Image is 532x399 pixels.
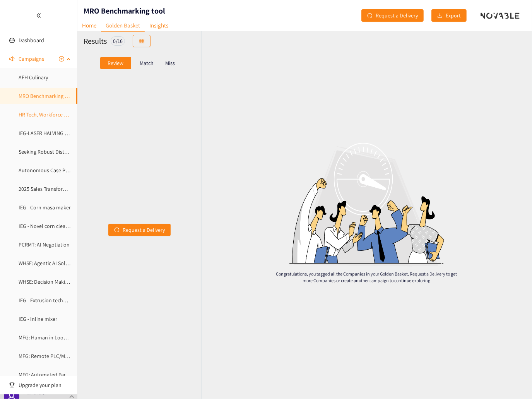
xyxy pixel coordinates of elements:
span: redo [367,13,373,19]
span: download [437,13,443,19]
a: WHSE: Decision Making AI (Warehouse) [19,278,107,285]
span: Export [446,11,461,20]
a: Home [77,19,101,31]
p: Miss [165,60,175,66]
a: Insights [145,19,173,31]
span: table [139,38,144,45]
span: Request a Delivery [376,11,418,20]
a: HR Tech, Workforce Planning & Cost Visibility [19,111,120,118]
span: Request a Delivery [123,226,165,234]
a: Dashboard [19,37,44,44]
p: Congratulations, you tagged all the Companies in your Golden Basket. Request a Delivery to get mo... [272,271,461,284]
span: Campaigns [19,51,44,67]
a: Autonomous Case Picking [19,167,79,174]
h1: MRO Benchmarking tool [84,5,165,16]
a: IEG - Novel corn cleaning technology [19,223,103,229]
p: Match [140,60,154,66]
a: MFG: Automated Parts Checkout Systems for Engineering Stores [19,371,165,378]
span: plus-circle [59,56,64,62]
a: IEG - Corn masa maker [19,204,71,211]
a: MFG: Remote PLC/MES Platforms [19,353,94,360]
span: double-left [36,13,41,18]
a: IEG - Extrusion technology [19,297,79,304]
span: redo [114,227,120,233]
iframe: Chat Widget [493,362,532,399]
a: IEG - Inline mixer [19,315,57,322]
a: MFG: Human in Loop Predictive Maintenance [19,334,121,341]
div: 0 / 16 [111,36,125,46]
a: IEG-LASER HALVING OFPOTATOES [19,130,94,137]
span: trophy [9,382,15,388]
a: AFH Culinary [19,74,48,81]
a: 2025 Sales Transformation - Gamification [19,185,112,192]
button: redoRequest a Delivery [361,9,424,22]
a: Seeking Robust Distributor Management System (DMS) for European Markets [19,148,195,155]
button: downloadExport [431,9,467,22]
span: sound [9,56,15,62]
span: Upgrade your plan [19,377,71,393]
a: Golden Basket [101,19,145,32]
button: table [133,35,151,47]
button: redoRequest a Delivery [108,224,171,236]
h2: Results [84,36,107,46]
a: PCRMT: AI Negotiation [19,241,70,248]
p: Review [108,60,123,66]
a: WHSE: Agentic AI Solution (Warehouse) [19,260,108,267]
a: MRO Benchmarking tool [19,92,74,99]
